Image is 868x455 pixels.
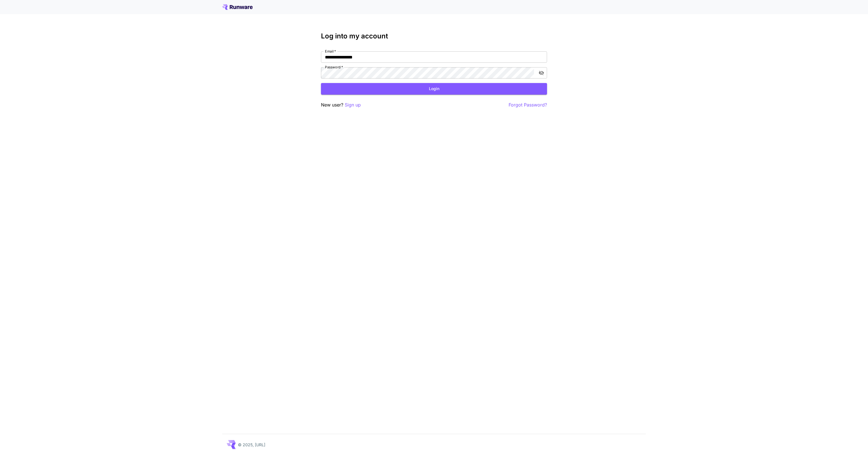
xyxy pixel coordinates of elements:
[509,101,547,108] button: Forgot Password?
[238,442,265,448] p: © 2025, [URL]
[321,101,361,108] p: New user?
[536,68,546,78] button: toggle password visibility
[321,32,547,40] h3: Log into my account
[325,65,343,69] label: Password
[321,83,547,95] button: Login
[325,49,336,54] label: Email
[345,101,361,108] button: Sign up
